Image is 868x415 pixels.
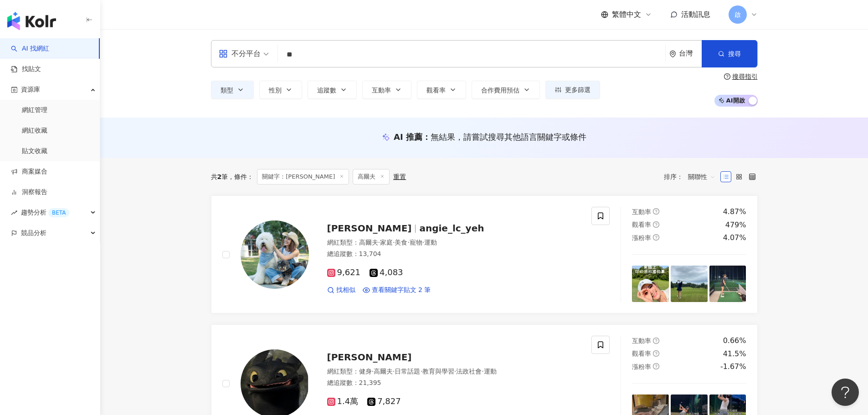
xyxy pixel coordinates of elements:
span: question-circle [653,208,659,215]
span: [PERSON_NAME] [327,352,412,363]
span: 關鍵字：[PERSON_NAME] [257,169,349,184]
span: 運動 [484,368,497,375]
div: 總追蹤數 ： 21,395 [327,379,581,388]
span: 性別 [269,87,282,94]
button: 性別 [259,81,302,99]
div: 479% [725,220,746,230]
span: question-circle [653,338,659,344]
span: 高爾夫 [359,239,378,246]
span: 合作費用預估 [481,87,519,94]
span: 資源庫 [21,79,40,100]
span: 觀看率 [632,350,651,357]
span: question-circle [653,350,659,357]
span: question-circle [653,363,659,369]
span: 寵物 [410,239,422,246]
span: 關聯性 [688,169,715,184]
div: 4.07% [723,233,746,243]
div: 41.5% [723,349,746,359]
span: · [393,239,395,246]
span: 找相似 [336,286,355,295]
span: 1.4萬 [327,397,359,406]
span: 趨勢分析 [21,202,69,223]
span: 查看關鍵字貼文 2 筆 [372,286,431,295]
span: 漲粉率 [632,363,651,370]
div: 網紅類型 ： [327,367,581,376]
span: · [393,368,395,375]
div: 台灣 [679,50,702,57]
a: KOL Avatar[PERSON_NAME]angie_lc_yeh網紅類型：高爾夫·家庭·美食·寵物·運動總追蹤數：13,7049,6214,083找相似查看關鍵字貼文 2 筆互動率ques... [211,195,758,313]
div: 不分平台 [219,46,261,61]
img: post-image [632,266,669,302]
iframe: Help Scout Beacon - Open [832,379,859,406]
span: 高爾夫 [353,169,390,184]
span: 法政社會 [456,368,482,375]
a: 網紅收藏 [22,126,47,135]
span: 競品分析 [21,223,46,243]
span: 互動率 [632,208,651,215]
img: logo [7,12,56,30]
span: 更多篩選 [565,86,591,93]
span: 啟 [734,10,741,20]
div: 搜尋指引 [732,73,758,80]
span: 7,827 [367,397,401,406]
div: 共 筆 [211,173,228,180]
span: 條件 ： [228,173,253,180]
span: angie_lc_yeh [419,223,484,234]
span: 類型 [221,87,233,94]
span: · [407,239,409,246]
span: rise [11,210,17,216]
span: · [422,239,424,246]
div: -1.67% [720,362,746,372]
span: appstore [219,49,228,58]
a: 找貼文 [11,65,41,74]
span: question-circle [724,73,730,80]
button: 類型 [211,81,254,99]
span: · [420,368,422,375]
span: [PERSON_NAME] [327,223,412,234]
span: 2 [217,173,222,180]
span: 繁體中文 [612,10,641,20]
a: searchAI 找網紅 [11,44,49,53]
button: 追蹤數 [308,81,357,99]
div: 總追蹤數 ： 13,704 [327,250,581,259]
span: 教育與學習 [422,368,454,375]
span: 日常話題 [395,368,420,375]
span: 觀看率 [632,221,651,228]
a: 洞察報告 [11,188,47,197]
span: 家庭 [380,239,393,246]
span: 運動 [424,239,437,246]
button: 互動率 [362,81,411,99]
div: 重置 [393,173,406,180]
span: 9,621 [327,268,361,277]
span: 追蹤數 [317,87,336,94]
span: · [378,239,380,246]
span: 4,083 [370,268,403,277]
a: 貼文收藏 [22,147,47,156]
a: 查看關鍵字貼文 2 筆 [363,286,431,295]
span: · [454,368,456,375]
img: KOL Avatar [241,220,309,289]
span: 觀看率 [426,87,446,94]
span: 互動率 [372,87,391,94]
button: 觀看率 [417,81,466,99]
span: 健身 [359,368,372,375]
div: 0.66% [723,336,746,346]
button: 更多篩選 [545,81,600,99]
div: 排序： [664,169,720,184]
a: 找相似 [327,286,355,295]
span: question-circle [653,234,659,241]
span: · [482,368,483,375]
img: post-image [709,266,746,302]
span: 互動率 [632,337,651,344]
div: BETA [48,208,69,217]
img: post-image [671,266,708,302]
span: 無結果，請嘗試搜尋其他語言關鍵字或條件 [431,132,586,142]
a: 網紅管理 [22,106,47,115]
div: 網紅類型 ： [327,238,581,247]
button: 搜尋 [702,40,757,67]
div: 4.87% [723,207,746,217]
span: 漲粉率 [632,234,651,241]
span: question-circle [653,221,659,228]
span: 高爾夫 [374,368,393,375]
span: 美食 [395,239,407,246]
